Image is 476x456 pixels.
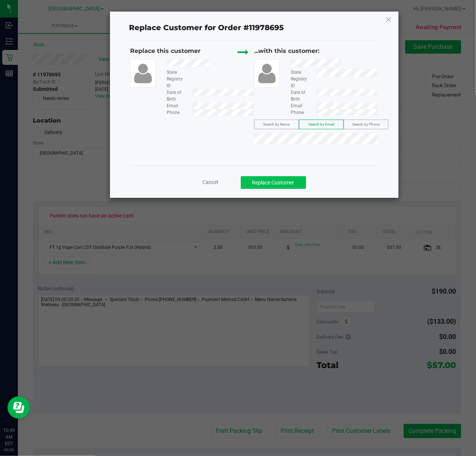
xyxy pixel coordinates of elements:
div: State Registry ID [285,69,316,89]
span: Search by Email [309,122,334,126]
span: ...with this customer: [254,47,319,54]
img: user-icon.png [256,63,278,84]
div: Phone [285,109,316,116]
div: Email [161,102,192,109]
div: Date of Birth [161,89,192,102]
div: Phone [161,109,192,116]
span: Search by Phone [352,122,380,126]
span: Replace this customer [130,47,201,54]
div: Email [285,102,316,109]
div: Date of Birth [285,89,316,102]
button: Replace Customer [241,176,306,189]
div: State Registry ID [161,69,192,89]
span: Search by Name [264,122,290,126]
iframe: Resource center [7,396,30,419]
span: Cancel [203,179,218,185]
span: Replace Customer for Order #11978695 [124,22,288,34]
img: user-icon.png [132,63,154,84]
